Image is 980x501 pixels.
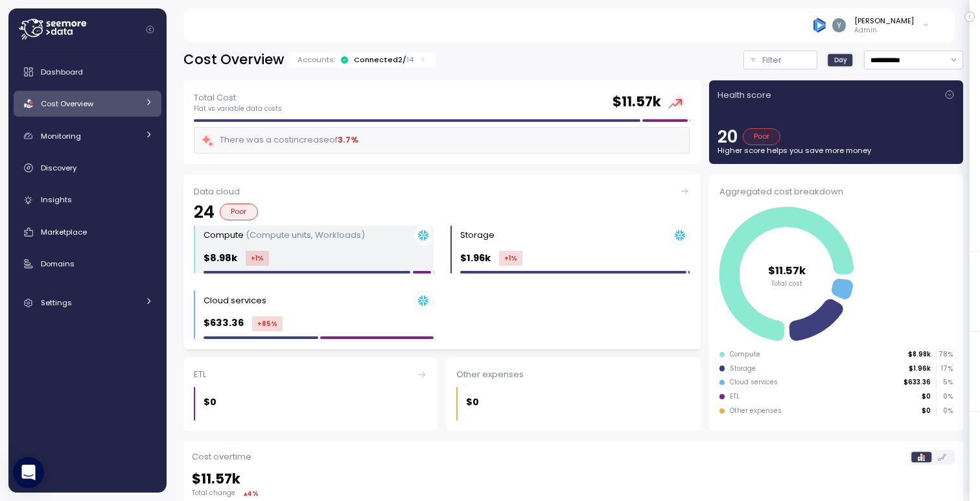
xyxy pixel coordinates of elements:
p: $0 [204,395,216,410]
p: Accounts: [297,54,335,65]
div: Cloud services [730,378,778,387]
div: Poor [220,204,258,220]
div: Connected 2 / [354,54,414,65]
div: Storage [460,229,495,242]
p: Filter [762,54,782,67]
span: Settings [41,297,72,308]
p: Total change [192,489,235,498]
p: Flat vs variable data costs [194,104,282,113]
div: Cloud services [204,294,266,307]
p: Total Cost [194,91,282,104]
div: 3.7 % [338,134,358,146]
div: +85 % [252,316,283,331]
p: $8.98k [204,251,237,266]
span: Marketplace [41,227,87,237]
div: Storage [730,364,756,373]
img: ACg8ocKvqwnLMA34EL5-0z6HW-15kcrLxT5Mmx2M21tMPLYJnykyAQ=s96-c [832,18,846,32]
tspan: Total cost [771,279,802,287]
div: ETL [730,392,740,401]
span: Monitoring [41,131,81,141]
a: Marketplace [14,219,161,245]
tspan: $11.57k [768,262,806,277]
div: Other expenses [730,406,782,415]
div: Other expenses [456,368,690,381]
span: Cost Overview [41,99,93,109]
p: 78 % [937,350,952,359]
p: Admin [854,26,914,35]
div: Accounts:Connected2/14 [289,52,436,67]
div: 4 % [247,489,259,498]
p: Health score [717,89,771,102]
div: ETL [194,368,427,381]
p: 20 [717,128,738,145]
p: 24 [194,204,215,220]
p: $633.36 [204,316,244,331]
a: Data cloud24PoorCompute (Compute units, Workloads)$8.98k+1%Storage $1.96k+1%Cloud services $633.3... [183,174,701,349]
p: 0 % [937,392,952,401]
a: ETL$0 [183,358,437,431]
a: Discovery [14,155,161,181]
p: $0 [922,406,931,415]
h2: Cost Overview [183,51,284,69]
div: [PERSON_NAME] [854,16,914,26]
a: Cost Overview [14,91,161,117]
img: 684936bde12995657316ed44.PNG [813,18,826,32]
div: +1 % [246,251,269,266]
a: Dashboard [14,59,161,85]
p: $0 [466,395,479,410]
div: Data cloud [194,185,690,198]
p: $0 [922,392,931,401]
a: Monitoring [14,123,161,149]
p: $633.36 [904,378,931,387]
button: Filter [743,51,817,69]
div: Compute [730,350,760,359]
p: $8.98k [908,350,931,359]
h2: $ 11.57k [612,93,661,111]
div: ▴ [244,489,259,498]
span: Domains [41,259,75,269]
div: Aggregated cost breakdown [719,185,953,198]
p: $1.96k [460,251,491,266]
a: Settings [14,290,161,316]
span: Day [834,55,847,65]
div: Open Intercom Messenger [13,457,44,488]
p: 17 % [937,364,952,373]
div: Poor [743,128,781,145]
p: 5 % [937,378,952,387]
p: 0 % [937,406,952,415]
span: Discovery [41,163,76,173]
h2: $ 11.57k [192,470,955,489]
p: $1.96k [909,364,931,373]
div: Compute [204,229,365,242]
p: 14 [406,54,414,65]
p: Higher score helps you save more money [717,145,955,156]
div: There was a cost increase of [201,133,358,148]
div: +1 % [499,251,522,266]
span: Insights [41,194,72,205]
a: Domains [14,251,161,277]
button: Collapse navigation [142,25,158,34]
a: Insights [14,187,161,213]
p: Cost overtime [192,450,251,463]
p: (Compute units, Workloads) [246,229,365,241]
span: Dashboard [41,67,83,77]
